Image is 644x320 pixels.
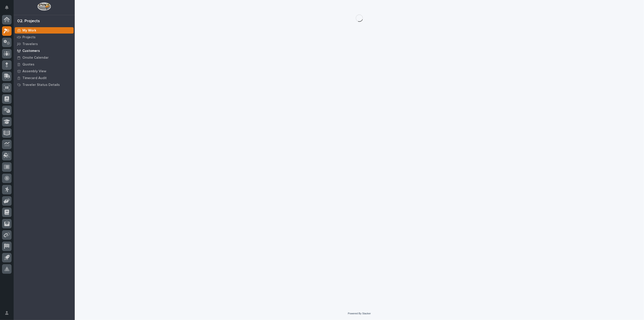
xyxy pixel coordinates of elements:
[17,19,40,24] div: 02. Projects
[22,83,60,87] p: Traveler Status Details
[22,63,34,67] p: Quotes
[22,69,46,73] p: Assembly View
[14,68,75,75] a: Assembly View
[37,2,51,11] img: Workspace Logo
[6,5,12,13] div: Notifications
[14,34,75,41] a: Projects
[14,81,75,88] a: Traveler Status Details
[348,312,371,315] a: Powered By Stacker
[22,76,47,80] p: Timecard Audit
[14,61,75,68] a: Quotes
[14,54,75,61] a: Onsite Calendar
[14,41,75,47] a: Travelers
[22,56,49,60] p: Onsite Calendar
[14,27,75,34] a: My Work
[14,47,75,54] a: Customers
[22,49,40,53] p: Customers
[22,42,38,46] p: Travelers
[2,3,12,12] button: Notifications
[14,75,75,81] a: Timecard Audit
[22,29,36,33] p: My Work
[22,35,36,39] p: Projects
